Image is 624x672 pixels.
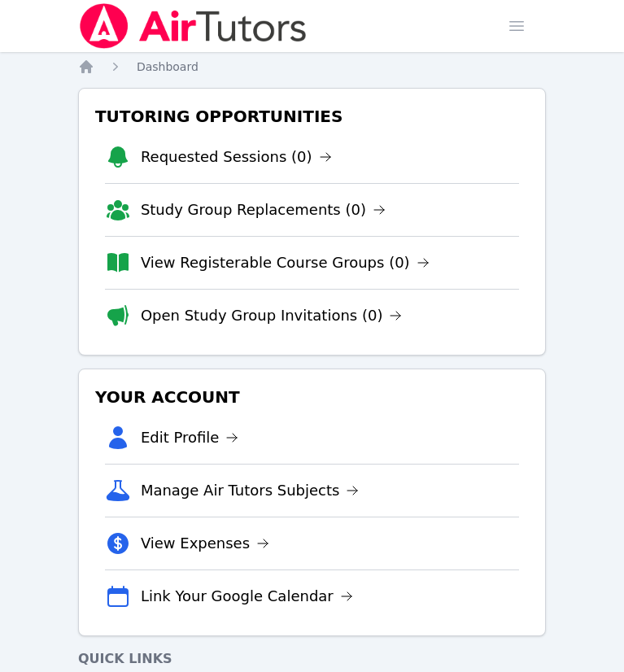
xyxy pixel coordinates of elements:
nav: Breadcrumb [78,59,546,75]
a: View Expenses [141,532,269,555]
span: Dashboard [137,60,199,73]
h3: Your Account [92,382,532,412]
a: Requested Sessions (0) [141,146,332,168]
a: Edit Profile [141,426,239,449]
a: Study Group Replacements (0) [141,199,386,221]
a: View Registerable Course Groups (0) [141,251,430,274]
a: Link Your Google Calendar [141,585,353,608]
a: Dashboard [137,59,199,75]
img: Air Tutors [78,3,308,49]
h4: Quick Links [78,649,546,669]
h3: Tutoring Opportunities [92,102,532,131]
a: Manage Air Tutors Subjects [141,479,360,502]
a: Open Study Group Invitations (0) [141,304,403,327]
